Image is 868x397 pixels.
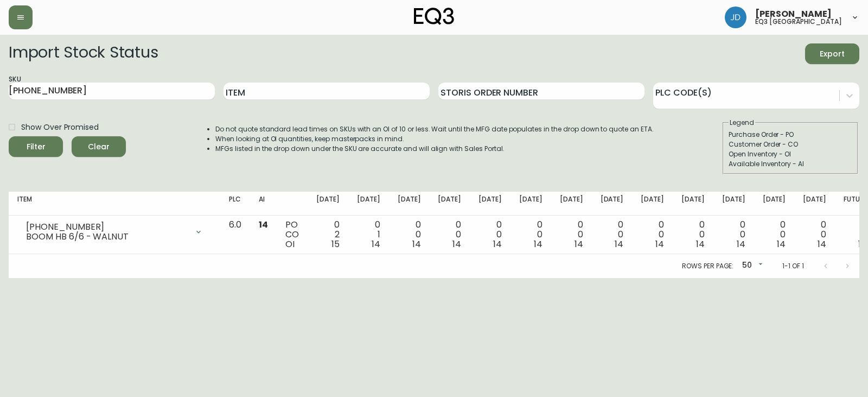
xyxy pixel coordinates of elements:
[754,192,795,216] th: [DATE]
[729,159,852,169] div: Available Inventory - AI
[534,238,542,250] span: 14
[682,261,733,271] p: Rows per page:
[438,220,461,249] div: 0 0
[725,7,746,28] img: 7c567ac048721f22e158fd313f7f0981
[26,232,188,242] div: BOOM HB 6/6 - WALNUT
[493,238,502,250] span: 14
[818,238,826,250] span: 14
[372,238,380,250] span: 14
[21,122,99,133] span: Show Over Promised
[803,220,826,249] div: 0 0
[215,144,654,154] li: MFGs listed in the drop down under the SKU are accurate and will align with Sales Portal.
[575,238,583,250] span: 14
[814,47,851,61] span: Export
[729,149,852,159] div: Open Inventory - OI
[601,220,624,249] div: 0 0
[777,238,786,250] span: 14
[763,220,786,249] div: 0 0
[560,220,583,249] div: 0 0
[215,124,654,134] li: Do not quote standard lead times on SKUs with an OI of 10 or less. Wait until the MFG date popula...
[794,192,835,216] th: [DATE]
[858,238,867,250] span: 14
[220,192,250,216] th: PLC
[641,220,664,249] div: 0 0
[729,140,852,149] div: Customer Order - CO
[27,140,46,154] div: Filter
[729,130,852,140] div: Purchase Order - PO
[9,192,220,216] th: Item
[285,238,295,250] span: OI
[755,10,832,18] span: [PERSON_NAME]
[713,192,754,216] th: [DATE]
[357,220,380,249] div: 0 1
[551,192,592,216] th: [DATE]
[259,218,268,231] span: 14
[429,192,470,216] th: [DATE]
[414,8,454,25] img: logo
[9,43,158,64] h2: Import Stock Status
[220,216,250,254] td: 6.0
[681,220,705,249] div: 0 0
[331,238,340,250] span: 15
[215,134,654,144] li: When looking at OI quantities, keep masterpacks in mind.
[250,192,277,216] th: AI
[389,192,430,216] th: [DATE]
[510,192,551,216] th: [DATE]
[17,220,212,244] div: [PHONE_NUMBER]BOOM HB 6/6 - WALNUT
[805,43,859,64] button: Export
[722,220,745,249] div: 0 0
[696,238,705,250] span: 14
[80,140,117,154] span: Clear
[655,238,664,250] span: 14
[478,220,502,249] div: 0 0
[285,220,299,249] div: PO CO
[316,220,340,249] div: 0 2
[729,118,755,128] legend: Legend
[737,238,745,250] span: 14
[519,220,542,249] div: 0 0
[412,238,421,250] span: 14
[398,220,421,249] div: 0 0
[632,192,673,216] th: [DATE]
[844,220,867,249] div: 0 0
[26,222,188,232] div: [PHONE_NUMBER]
[470,192,510,216] th: [DATE]
[72,136,126,157] button: Clear
[348,192,389,216] th: [DATE]
[452,238,461,250] span: 14
[9,136,63,157] button: Filter
[673,192,713,216] th: [DATE]
[738,257,765,275] div: 50
[782,261,804,271] p: 1-1 of 1
[308,192,348,216] th: [DATE]
[755,18,842,25] h5: eq3 [GEOGRAPHIC_DATA]
[615,238,623,250] span: 14
[592,192,633,216] th: [DATE]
